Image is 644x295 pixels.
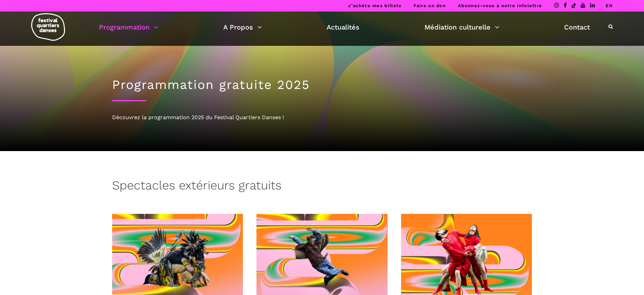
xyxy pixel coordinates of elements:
a: EN [606,3,613,8]
a: Abonnez-vous à notre infolettre [458,3,542,8]
a: Programmation [99,21,158,33]
a: Actualités [327,21,359,33]
div: Découvrez la programmation 2025 du Festival Quartiers Danses ! [112,113,532,122]
a: Médiation culturelle [424,21,499,33]
a: Contact [564,21,590,33]
h1: Programmation gratuite 2025 [112,77,532,92]
a: Faire un don [414,3,446,8]
img: logo-fqd-med [31,13,65,41]
a: A Propos [223,21,262,33]
a: J’achète mes billets [348,3,401,8]
h3: Spectacles extérieurs gratuits [112,178,282,195]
